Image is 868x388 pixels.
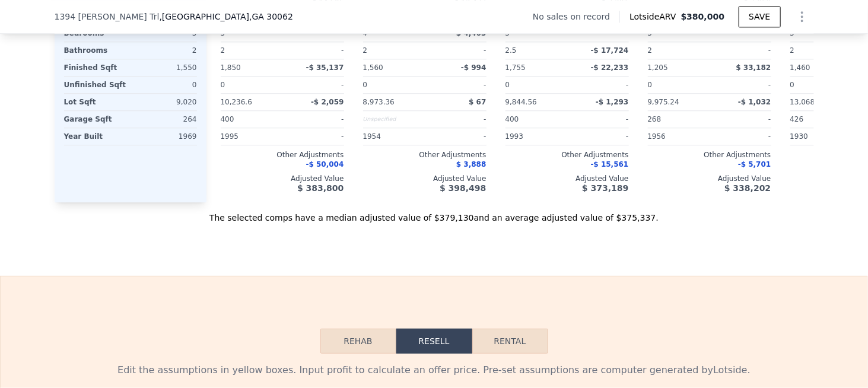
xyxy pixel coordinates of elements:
[363,42,422,59] div: 2
[570,128,629,145] div: -
[64,77,128,93] div: Unfinished Sqft
[790,5,814,28] button: Show Options
[64,363,805,377] div: Edit the assumptions in yellow boxes. Input profit to calculate an offer price. Pre-set assumptio...
[297,183,344,193] span: $ 383,800
[505,128,565,145] div: 1993
[440,183,486,193] span: $ 398,498
[133,94,197,110] div: 9,020
[427,128,487,145] div: -
[159,11,293,23] span: , [GEOGRAPHIC_DATA]
[724,183,771,193] span: $ 338,202
[505,174,629,183] div: Adjusted Value
[64,94,128,110] div: Lot Sqft
[396,329,472,354] button: Resell
[363,150,487,160] div: Other Adjustments
[648,63,668,72] span: 1,205
[55,11,160,23] span: 1394 [PERSON_NAME] Trl
[64,111,128,128] div: Garage Sqft
[285,42,344,59] div: -
[712,42,771,59] div: -
[363,174,487,183] div: Adjusted Value
[285,111,344,128] div: -
[363,128,422,145] div: 1954
[738,98,771,106] span: -$ 1,032
[306,160,344,168] span: -$ 50,004
[505,150,629,160] div: Other Adjustments
[533,11,619,23] div: No sales on record
[582,183,628,193] span: $ 373,189
[790,81,795,89] span: 0
[133,59,197,76] div: 1,550
[427,77,487,93] div: -
[648,42,707,59] div: 2
[596,98,628,106] span: -$ 1,293
[64,128,128,145] div: Year Built
[363,111,422,128] div: Unspecified
[629,11,681,23] span: Lotside ARV
[55,202,814,224] div: The selected comps have a median adjusted value of $379,130 and an average adjusted value of $375...
[221,63,241,72] span: 1,850
[133,42,197,59] div: 2
[221,81,225,89] span: 0
[591,63,629,72] span: -$ 22,233
[249,12,293,21] span: , GA 30062
[64,42,128,59] div: Bathrooms
[427,42,487,59] div: -
[363,63,383,72] span: 1,560
[505,42,565,59] div: 2.5
[472,329,548,354] button: Rental
[648,150,771,160] div: Other Adjustments
[221,174,344,183] div: Adjusted Value
[427,111,487,128] div: -
[285,77,344,93] div: -
[738,160,771,168] span: -$ 5,701
[790,42,850,59] div: 2
[790,115,804,123] span: 426
[648,128,707,145] div: 1956
[570,77,629,93] div: -
[648,81,653,89] span: 0
[456,160,486,168] span: $ 3,888
[591,46,629,55] span: -$ 17,724
[648,115,662,123] span: 268
[681,12,725,21] span: $380,000
[363,98,395,106] span: 8,973.36
[591,160,629,168] span: -$ 15,561
[221,128,280,145] div: 1995
[221,150,344,160] div: Other Adjustments
[363,81,368,89] span: 0
[469,98,486,106] span: $ 67
[64,59,128,76] div: Finished Sqft
[221,115,234,123] span: 400
[306,63,344,72] span: -$ 35,137
[712,111,771,128] div: -
[739,6,780,27] button: SAVE
[736,63,771,72] span: $ 33,182
[712,128,771,145] div: -
[505,63,526,72] span: 1,755
[790,128,850,145] div: 1930
[712,77,771,93] div: -
[311,98,344,106] span: -$ 2,059
[505,98,537,106] span: 9,844.56
[285,128,344,145] div: -
[320,329,396,354] button: Rehab
[648,98,679,106] span: 9,975.24
[133,128,197,145] div: 1969
[133,111,197,128] div: 264
[505,81,510,89] span: 0
[133,77,197,93] div: 0
[221,98,252,106] span: 10,236.6
[570,111,629,128] div: -
[505,115,519,123] span: 400
[790,63,810,72] span: 1,460
[461,63,487,72] span: -$ 994
[648,174,771,183] div: Adjusted Value
[221,42,280,59] div: 2
[790,98,815,106] span: 13,068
